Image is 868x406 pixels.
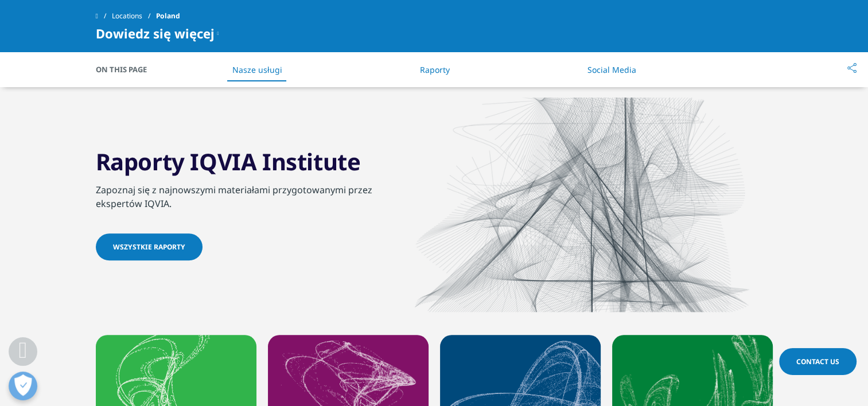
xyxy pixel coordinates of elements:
[96,233,203,260] a: WSZYSTKIE Raporty
[9,372,37,400] button: Otwórz Preferencje
[796,357,839,366] span: Contact Us
[96,26,215,40] span: Dowiedz się więcej
[96,147,374,176] h3: Raporty IQVIA Institute
[112,6,156,26] a: Locations
[587,64,636,75] a: Social Media
[113,242,185,252] span: WSZYSTKIE Raporty
[420,64,450,75] a: Raporty
[156,6,180,26] span: Poland
[232,64,282,75] a: Nasze usługi
[96,176,374,210] div: Zapoznaj się z najnowszymi materiałami przygotowanymi przez ekspertów IQVIA.
[96,64,159,75] span: On This Page
[779,348,857,375] a: Contact Us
